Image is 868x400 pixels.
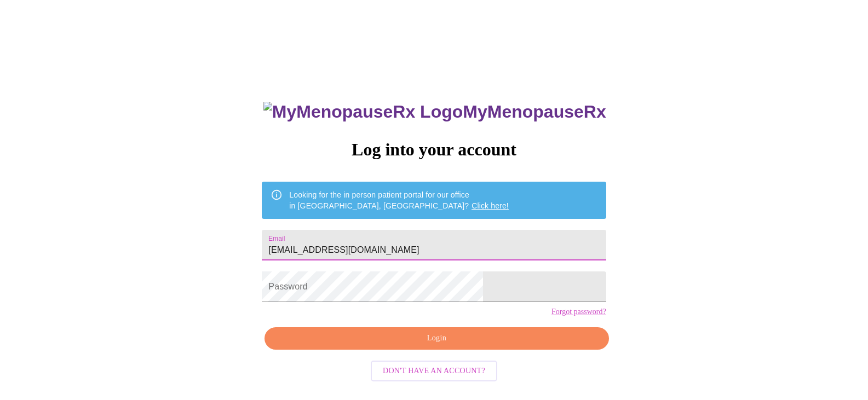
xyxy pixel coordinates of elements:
[262,140,606,160] h3: Log into your account
[368,366,500,375] a: Don't have an account?
[277,332,596,345] span: Login
[371,361,497,382] button: Don't have an account?
[265,327,608,350] button: Login
[551,308,606,316] a: Forgot password?
[263,102,463,122] img: MyMenopauseRx Logo
[383,364,485,378] span: Don't have an account?
[472,201,509,210] a: Click here!
[263,102,606,122] h3: MyMenopauseRx
[289,185,509,216] div: Looking for the in person patient portal for our office in [GEOGRAPHIC_DATA], [GEOGRAPHIC_DATA]?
